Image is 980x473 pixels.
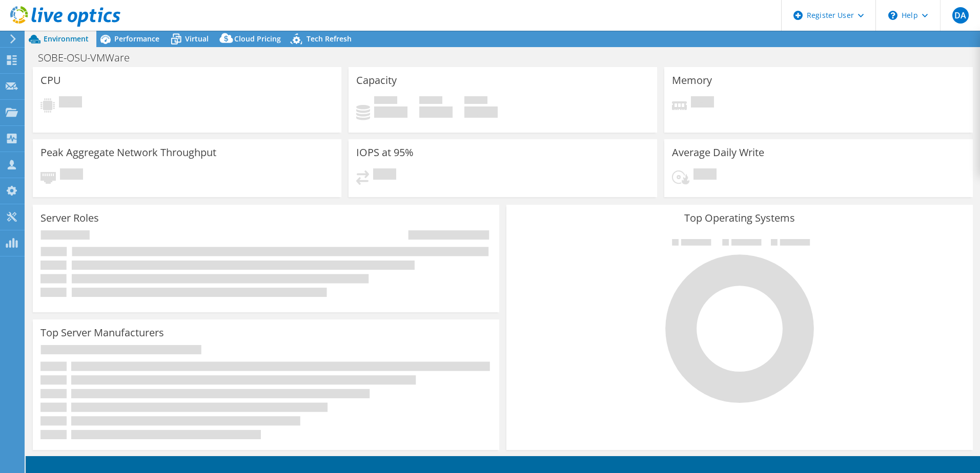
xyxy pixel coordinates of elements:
h3: Memory [672,75,712,86]
span: Free [419,96,442,106]
h3: Average Daily Write [672,147,764,158]
span: Used [374,96,397,106]
span: Environment [44,34,89,44]
h3: Peak Aggregate Network Throughput [40,147,216,158]
span: Pending [373,168,396,182]
svg: \n [888,11,897,20]
h4: 0 GiB [464,106,498,118]
h3: IOPS at 95% [356,147,414,158]
h4: 0 GiB [419,106,453,118]
span: Performance [114,34,159,44]
span: Tech Refresh [307,34,352,44]
h3: Server Roles [40,212,99,224]
span: Pending [59,96,82,110]
h3: Top Operating Systems [514,212,965,224]
span: Pending [691,96,714,110]
span: DA [952,7,969,24]
span: Cloud Pricing [234,34,281,44]
h4: 0 GiB [374,106,407,118]
h3: CPU [40,75,61,86]
h3: Top Server Manufacturers [40,327,164,338]
h3: Capacity [356,75,397,86]
span: Pending [60,168,83,182]
h1: SOBE-OSU-VMWare [33,52,146,63]
span: Virtual [185,34,209,44]
span: Pending [693,168,717,182]
span: Total [464,96,487,106]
